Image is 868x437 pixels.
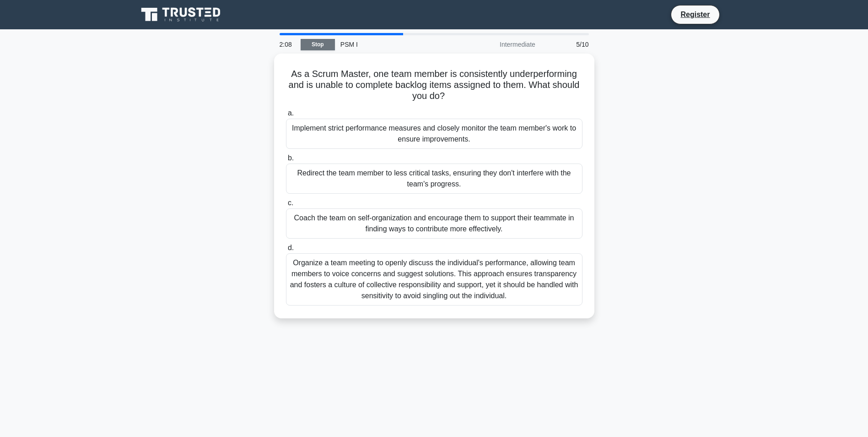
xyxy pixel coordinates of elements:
div: PSM I [335,35,461,54]
a: Register [675,9,715,20]
div: Implement strict performance measures and closely monitor the team member's work to ensure improv... [286,119,582,149]
div: 2:08 [274,35,301,54]
div: Intermediate [461,35,541,54]
span: c. [288,199,293,207]
div: 5/10 [541,35,594,54]
a: Stop [301,39,335,50]
h5: As a Scrum Master, one team member is consistently underperforming and is unable to complete back... [285,68,583,102]
span: b. [288,154,294,162]
div: Coach the team on self-organization and encourage them to support their teammate in finding ways ... [286,208,582,239]
span: a. [288,109,294,117]
div: Organize a team meeting to openly discuss the individual's performance, allowing team members to ... [286,253,582,306]
span: d. [288,244,294,251]
div: Redirect the team member to less critical tasks, ensuring they don't interfere with the team's pr... [286,164,582,194]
